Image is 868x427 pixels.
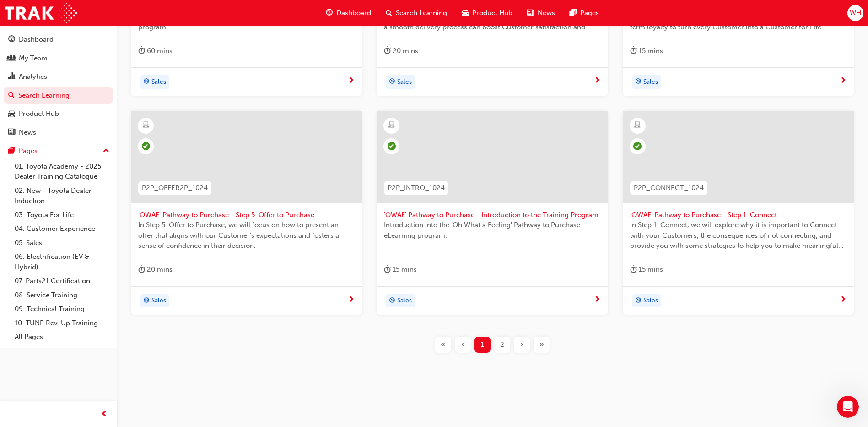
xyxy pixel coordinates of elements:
div: Pages [19,146,38,156]
a: search-iconSearch Learning [378,4,454,22]
span: duration-icon [384,45,391,57]
a: P2P_OFFER2P_1024'OWAF' Pathway to Purchase - Step 5: Offer to PurchaseIn Step 5: Offer to Purchas... [131,111,362,315]
span: WH [850,8,861,18]
button: Last page [532,337,551,353]
span: duration-icon [630,45,637,57]
a: 06. Electrification (EV & Hybrid) [11,250,113,274]
span: people-icon [8,55,15,63]
span: › [520,339,523,350]
iframe: Intercom live chat [837,396,859,418]
span: ‹ [461,339,464,350]
span: search-icon [386,7,392,19]
a: All Pages [11,330,113,344]
span: next-icon [348,77,355,85]
span: Sales [397,296,412,306]
button: Pages [4,142,113,159]
span: target-icon [143,76,150,88]
span: duration-icon [630,264,637,275]
button: Previous page [453,337,473,353]
span: learningRecordVerb_PASS-icon [633,142,642,150]
div: 15 mins [630,264,663,275]
a: Product Hub [4,105,113,122]
span: learningRecordVerb_PASS-icon [142,142,150,150]
a: 08. Service Training [11,288,113,302]
span: up-icon [103,145,109,157]
img: Trak [5,3,77,23]
span: target-icon [143,295,150,307]
div: News [19,127,36,138]
span: learningResourceType_ELEARNING-icon [143,120,149,131]
button: Page 1 [473,337,492,353]
span: P2P_OFFER2P_1024 [142,183,208,193]
span: target-icon [635,76,642,88]
span: car-icon [462,7,469,19]
span: In Step 5: Offer to Purchase, we will focus on how to present an offer that aligns with our Custo... [138,220,355,251]
span: 'OWAF' Pathway to Purchase - Introduction to the Training Program [384,210,600,220]
span: 'OWAF' Pathway to Purchase - Step 5: Offer to Purchase [138,210,355,220]
a: 01. Toyota Academy - 2025 Dealer Training Catalogue [11,159,113,184]
span: chart-icon [8,73,15,81]
span: learningRecordVerb_COMPLETE-icon [388,142,396,150]
button: Page 2 [492,337,512,353]
div: 60 mins [138,45,173,57]
span: Dashboard [336,8,371,18]
span: prev-icon [101,409,108,420]
span: duration-icon [138,45,145,57]
span: Pages [580,8,599,18]
a: Search Learning [4,87,113,104]
span: 1 [481,339,484,350]
a: Analytics [4,68,113,85]
span: car-icon [8,110,15,118]
span: guage-icon [326,7,333,19]
span: In Step 1: Connect, we will explore why it is important to Connect with your Customers, the conse... [630,220,846,251]
span: next-icon [840,77,846,85]
span: 'OWAF' Pathway to Purchase - Step 1: Connect [630,210,846,220]
span: next-icon [594,296,601,304]
span: next-icon [348,296,355,304]
span: learningResourceType_ELEARNING-icon [388,120,395,131]
div: Product Hub [19,109,59,119]
button: Next page [512,337,532,353]
div: My Team [19,53,48,64]
button: DashboardMy TeamAnalyticsSearch LearningProduct HubNews [4,29,113,142]
span: pages-icon [8,147,15,155]
div: 15 mins [630,45,663,57]
a: Dashboard [4,31,113,48]
a: News [4,124,113,141]
a: 03. Toyota For Life [11,208,113,222]
a: car-iconProduct Hub [454,4,520,22]
span: next-icon [840,296,846,304]
a: 04. Customer Experience [11,222,113,236]
div: 20 mins [138,264,173,275]
span: pages-icon [570,7,577,19]
span: « [441,339,446,350]
span: Search Learning [396,8,447,18]
a: 10. TUNE Rev-Up Training [11,316,113,330]
a: P2P_INTRO_1024'OWAF' Pathway to Purchase - Introduction to the Training ProgramIntroduction into ... [377,111,608,315]
span: Sales [643,296,658,306]
button: First page [433,337,453,353]
span: Sales [151,296,166,306]
span: Sales [643,77,658,88]
a: 09. Technical Training [11,302,113,316]
span: learningResourceType_ELEARNING-icon [634,120,641,131]
span: target-icon [389,76,395,88]
span: News [538,8,555,18]
div: 20 mins [384,45,418,57]
span: target-icon [635,295,642,307]
div: 15 mins [384,264,417,275]
div: Analytics [19,71,47,82]
span: Sales [151,77,166,88]
span: duration-icon [138,264,145,275]
a: 07. Parts21 Certification [11,274,113,288]
a: news-iconNews [520,4,562,22]
span: Product Hub [472,8,512,18]
div: Dashboard [19,34,54,45]
a: 05. Sales [11,236,113,250]
a: P2P_CONNECT_1024'OWAF' Pathway to Purchase - Step 1: ConnectIn Step 1: Connect, we will explore w... [623,111,854,315]
a: 02. New - Toyota Dealer Induction [11,184,113,208]
a: guage-iconDashboard [318,4,378,22]
span: Introduction into the 'Oh What a Feeling' Pathway to Purchase eLearning program. [384,220,600,241]
a: My Team [4,50,113,67]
